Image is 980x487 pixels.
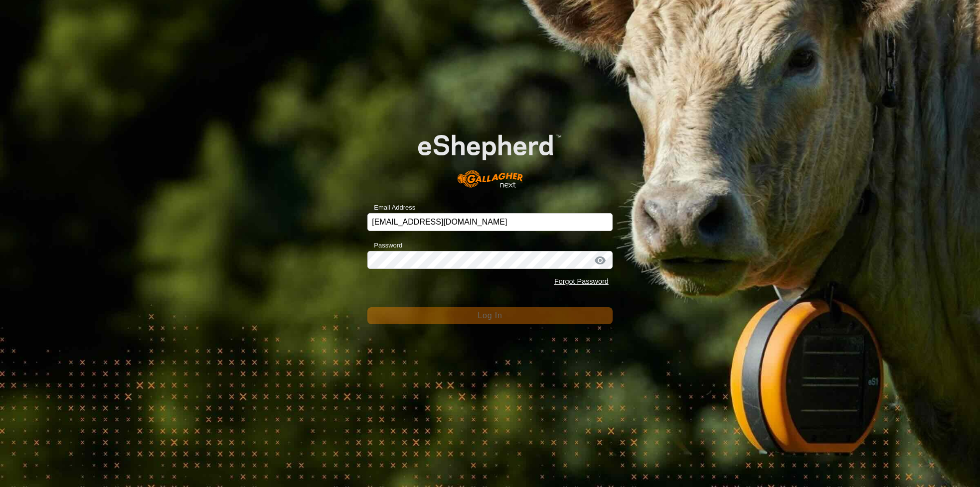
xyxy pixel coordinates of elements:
a: Forgot Password [554,277,609,285]
button: Log In [367,307,613,324]
span: Log In [478,311,502,320]
label: Password [367,241,402,250]
img: E-shepherd Logo [392,114,588,198]
input: Email Address [367,213,613,231]
label: Email Address [367,203,415,213]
